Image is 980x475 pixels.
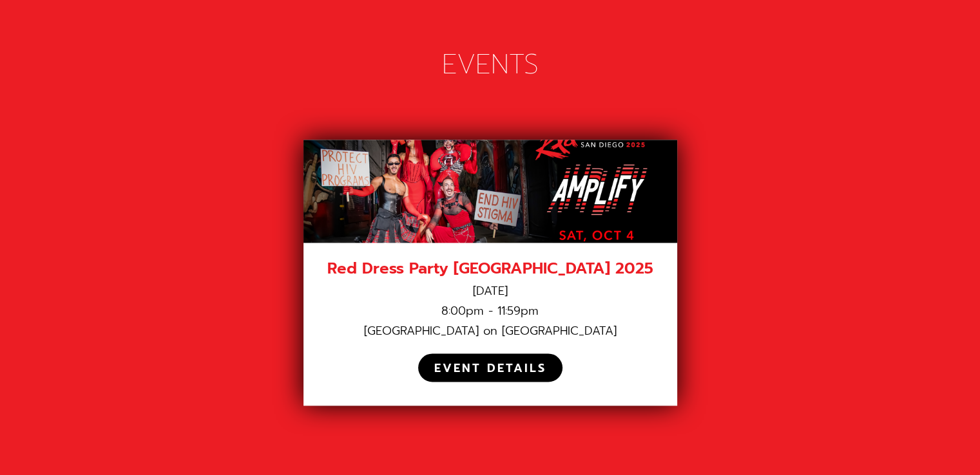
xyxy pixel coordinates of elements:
[434,361,546,376] div: EVENT DETAILS
[320,259,661,279] div: Red Dress Party [GEOGRAPHIC_DATA] 2025
[303,140,677,405] a: Red Dress Party [GEOGRAPHIC_DATA] 2025[DATE]8:00pm - 11:59pm[GEOGRAPHIC_DATA] on [GEOGRAPHIC_DATA...
[91,47,890,82] div: EVENTS
[320,284,661,299] div: [DATE]
[320,324,661,339] div: [GEOGRAPHIC_DATA] on [GEOGRAPHIC_DATA]
[320,304,661,319] div: 8:00pm - 11:59pm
